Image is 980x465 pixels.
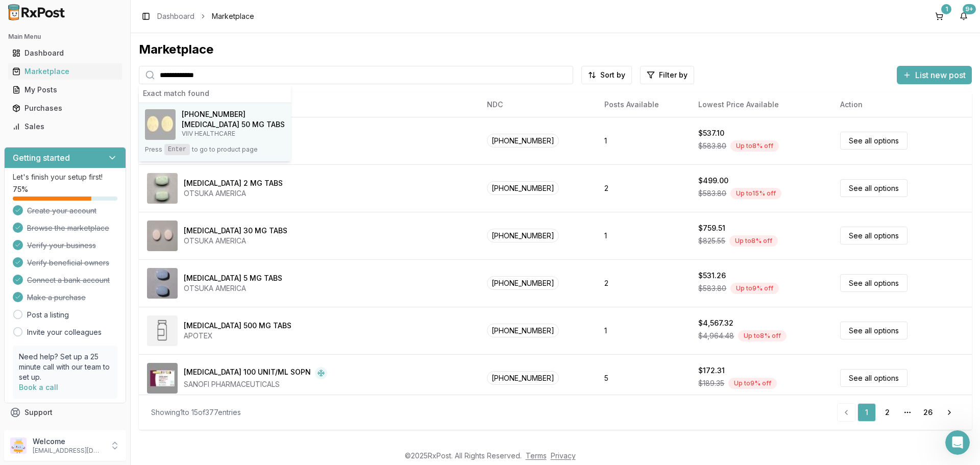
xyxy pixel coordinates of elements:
a: See all options [840,132,908,150]
a: Terms [526,451,547,460]
div: $499.00 [698,176,728,186]
span: [PHONE_NUMBER] [487,181,559,195]
a: List new post [897,71,972,81]
a: Purchases [8,99,122,117]
a: Post a listing [27,310,69,320]
span: Marketplace [212,11,254,21]
iframe: Intercom live chat [945,430,970,455]
kbd: Enter [164,144,190,155]
div: [MEDICAL_DATA] 5 MG TABS [184,273,282,283]
button: 1 [931,8,947,25]
button: Feedback [4,422,126,440]
div: $531.26 [698,271,726,281]
a: Dashboard [8,44,122,62]
div: Dashboard [12,48,118,58]
div: $4,567.32 [698,318,733,328]
div: 1 [941,4,951,14]
button: Support [4,403,126,422]
span: Verify beneficial owners [27,258,109,268]
img: Abilify 2 MG TABS [147,173,178,204]
div: Marketplace [139,41,972,58]
span: Browse the marketplace [27,223,109,233]
div: Exact match found [139,84,291,103]
button: Purchases [4,100,126,116]
div: Up to 8 % off [738,330,787,341]
span: [PHONE_NUMBER] [487,229,559,242]
span: $583.80 [698,141,726,151]
div: Up to 15 % off [730,188,781,199]
span: [PHONE_NUMBER] [487,324,559,337]
td: 5 [596,354,691,402]
img: RxPost Logo [4,4,69,20]
td: 2 [596,164,691,212]
span: [PHONE_NUMBER] [487,134,559,148]
h2: Main Menu [8,33,122,41]
img: Abilify 5 MG TABS [147,268,178,299]
a: See all options [840,274,908,292]
span: Feedback [24,426,59,436]
p: VIIV HEALTHCARE [182,130,285,138]
a: See all options [840,322,908,339]
a: Sales [8,117,122,136]
th: NDC [479,92,596,117]
th: Lowest Price Available [690,92,832,117]
th: Drug Name [139,92,479,117]
div: $537.10 [698,128,724,138]
div: Up to 9 % off [728,378,777,389]
td: 1 [596,307,691,354]
div: SANOFI PHARMACEUTICALS [184,379,327,389]
button: My Posts [4,82,126,98]
span: Create your account [27,206,96,216]
button: Sort by [581,66,632,84]
nav: breadcrumb [157,11,254,21]
div: OTSUKA AMERICA [184,236,287,246]
nav: pagination [837,403,960,422]
div: [MEDICAL_DATA] 2 MG TABS [184,178,283,188]
p: [EMAIL_ADDRESS][DOMAIN_NAME] [33,447,104,455]
th: Posts Available [596,92,691,117]
a: Dashboard [157,11,194,21]
img: Abilify 30 MG TABS [147,221,178,251]
span: Make a purchase [27,292,86,303]
a: Marketplace [8,62,122,81]
span: Sort by [600,70,625,80]
h3: Getting started [13,152,70,164]
a: See all options [840,369,908,387]
img: Admelog SoloStar 100 UNIT/ML SOPN [147,363,178,394]
div: [MEDICAL_DATA] 500 MG TABS [184,321,291,331]
td: 2 [596,259,691,307]
div: My Posts [12,85,118,95]
div: Up to 8 % off [729,235,778,247]
span: $583.80 [698,283,726,293]
button: Marketplace [4,63,126,80]
button: Tivicay 50 MG TABS[PHONE_NUMBER][MEDICAL_DATA] 50 MG TABSVIIV HEALTHCAREPressEnterto go to produc... [139,103,291,161]
img: Tivicay 50 MG TABS [145,109,176,140]
div: $759.51 [698,223,725,233]
button: Dashboard [4,45,126,61]
td: 1 [596,117,691,164]
div: Marketplace [12,66,118,77]
span: $4,964.48 [698,331,734,341]
div: Purchases [12,103,118,113]
th: Action [832,92,972,117]
button: Sales [4,118,126,135]
img: User avatar [10,437,27,454]
a: My Posts [8,81,122,99]
button: 9+ [955,8,972,25]
span: $825.55 [698,236,725,246]
div: [MEDICAL_DATA] 30 MG TABS [184,226,287,236]
span: Filter by [659,70,688,80]
button: Filter by [640,66,694,84]
span: 75 % [13,184,28,194]
span: [PHONE_NUMBER] [487,276,559,290]
div: Showing 1 to 15 of 377 entries [151,407,241,418]
div: $172.31 [698,365,725,376]
span: Verify your business [27,240,96,251]
a: Invite your colleagues [27,327,102,337]
p: Need help? Set up a 25 minute call with our team to set up. [19,352,111,382]
a: Privacy [551,451,576,460]
span: $189.35 [698,378,724,388]
div: Up to 8 % off [730,140,779,152]
span: [PHONE_NUMBER] [182,109,246,119]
